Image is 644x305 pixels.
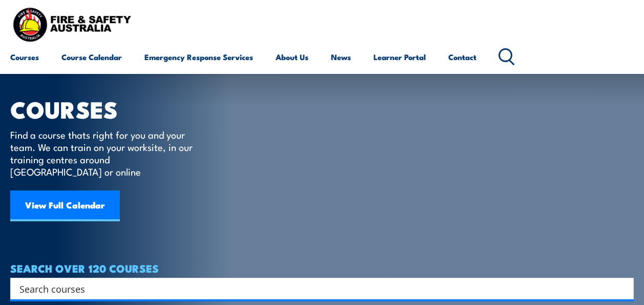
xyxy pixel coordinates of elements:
[61,45,122,69] a: Course Calendar
[331,45,351,69] a: News
[10,45,39,69] a: Courses
[448,45,476,69] a: Contact
[10,190,120,221] a: View Full Calendar
[22,281,613,296] form: Search form
[10,262,634,274] h4: SEARCH OVER 120 COURSES
[10,128,197,178] p: Find a course thats right for you and your team. We can train on your worksite, in our training c...
[616,281,630,296] button: Search magnifier button
[276,45,308,69] a: About Us
[373,45,426,69] a: Learner Portal
[10,99,207,119] h1: COURSES
[19,281,611,296] input: Search input
[144,45,253,69] a: Emergency Response Services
